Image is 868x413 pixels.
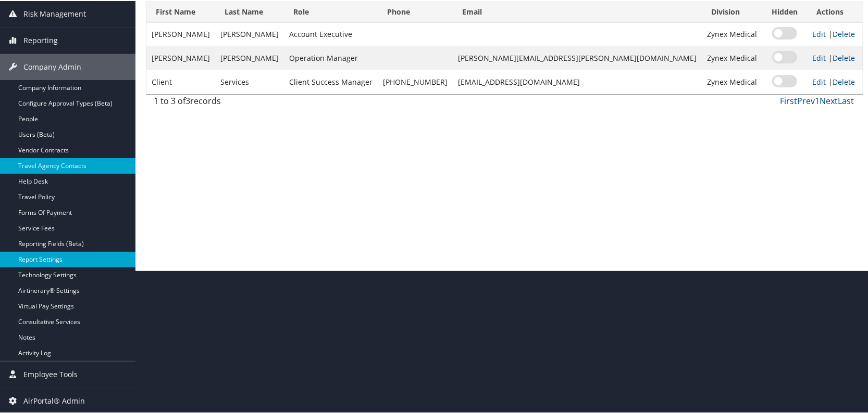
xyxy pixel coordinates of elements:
[215,1,284,21] th: Last Name: activate to sort column ascending
[780,94,797,106] a: First
[453,45,702,69] td: [PERSON_NAME][EMAIL_ADDRESS][PERSON_NAME][DOMAIN_NAME]
[146,21,215,45] td: [PERSON_NAME]
[23,53,81,79] span: Company Admin
[215,45,284,69] td: [PERSON_NAME]
[807,21,863,45] td: |
[23,27,58,53] span: Reporting
[284,45,378,69] td: Operation Manager
[215,69,284,93] td: Services
[702,1,762,21] th: Division: activate to sort column ascending
[833,28,855,38] a: Delete
[820,94,838,106] a: Next
[702,69,762,93] td: Zynex Medical
[23,387,85,413] span: AirPortal® Admin
[702,21,762,45] td: Zynex Medical
[284,21,378,45] td: Account Executive
[812,52,826,62] a: Edit
[378,1,453,21] th: Phone
[807,45,863,69] td: |
[812,28,826,38] a: Edit
[378,69,453,93] td: [PHONE_NUMBER]
[762,1,807,21] th: Hidden: activate to sort column ascending
[815,94,820,106] a: 1
[833,52,855,62] a: Delete
[146,1,215,21] th: First Name: activate to sort column ascending
[453,69,702,93] td: [EMAIL_ADDRESS][DOMAIN_NAME]
[154,94,317,111] div: 1 to 3 of records
[702,45,762,69] td: Zynex Medical
[807,1,863,21] th: Actions
[838,94,854,106] a: Last
[797,94,815,106] a: Prev
[215,21,284,45] td: [PERSON_NAME]
[284,69,378,93] td: Client Success Manager
[807,69,863,93] td: |
[146,45,215,69] td: [PERSON_NAME]
[284,1,378,21] th: Role: activate to sort column ascending
[812,76,826,86] a: Edit
[833,76,855,86] a: Delete
[453,1,702,21] th: Email: activate to sort column ascending
[146,69,215,93] td: Client
[185,94,190,106] span: 3
[23,360,78,386] span: Employee Tools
